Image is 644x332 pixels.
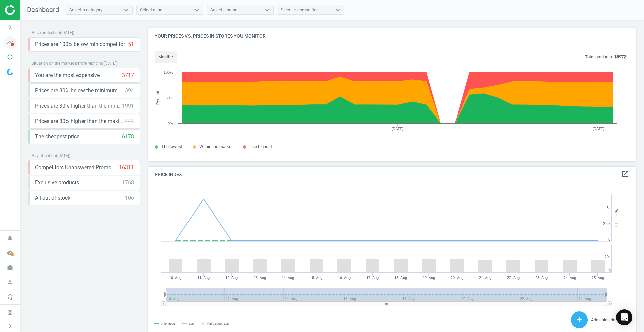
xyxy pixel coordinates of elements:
[621,170,629,178] i: open_in_new
[122,133,134,140] div: 6178
[614,54,626,59] b: 18972
[621,170,629,179] a: open_in_new
[4,261,16,274] i: work
[35,133,79,140] span: The cheapest price
[122,102,134,110] div: 1991
[609,269,611,273] text: 0
[4,51,16,63] i: pie_chart_outlined
[103,61,118,66] span: ( [DATE] )
[125,87,134,94] div: 394
[69,7,102,13] div: Select a category
[35,179,79,186] span: Exclusive products
[161,144,182,149] span: The lowest
[4,276,16,289] i: person
[168,122,173,126] text: 0%
[119,164,134,171] div: 16311
[156,91,160,105] tspan: Percent
[210,7,237,13] div: Select a brand
[155,51,177,63] button: month
[60,30,74,35] span: ( [DATE] )
[310,276,322,280] tspan: 15. Aug
[281,7,318,13] div: Select a competitor
[338,276,351,280] tspan: 16. Aug
[35,102,122,110] span: Prices are 30% higher than the minimum
[4,36,16,49] i: timeline
[605,255,611,259] text: 20k
[35,87,118,94] span: Prices are 30% below the minimum
[7,69,13,75] img: wGWNvw8QSZomAAAAABJRU5ErkJggg==
[4,246,16,259] i: cloud_done
[197,276,210,280] tspan: 11. Aug
[169,276,181,280] tspan: 10. Aug
[125,117,134,125] div: 444
[254,276,266,280] tspan: 13. Aug
[423,276,435,280] tspan: 19. Aug
[148,28,636,44] h4: Your prices vs. prices in stores you monitor
[282,276,294,280] tspan: 14. Aug
[56,153,70,158] span: ( [DATE] )
[166,96,173,100] text: 50%
[593,127,604,131] tspan: [DATE]
[394,276,407,280] tspan: 18. Aug
[128,41,134,48] div: 51
[32,153,56,158] span: Pay attention
[4,21,16,34] i: search
[122,72,134,79] div: 3717
[575,316,583,324] i: add
[125,194,134,202] div: 106
[2,322,18,330] button: chevron_right
[161,322,175,325] tspan: Unioncoop
[606,206,611,210] text: 5k
[507,276,520,280] tspan: 22. Aug
[585,54,626,60] p: Total products:
[27,6,59,14] span: Dashboard
[392,127,404,131] tspan: [DATE]
[140,7,162,13] div: Select a tag
[608,237,611,242] text: 0
[563,276,576,280] tspan: 24. Aug
[35,72,100,79] span: You are the most expensive
[5,5,53,15] img: ajHJNr6hYgQAAAAASUVORK5CYII=
[189,322,194,325] tspan: avg
[148,167,636,182] h4: Price Index
[366,276,379,280] tspan: 17. Aug
[122,179,134,186] div: 1768
[571,311,588,328] button: add
[535,276,548,280] tspan: 23. Aug
[591,317,619,322] span: Add sales data
[4,232,16,244] i: notifications
[32,30,60,35] span: Price protection
[225,276,238,280] tspan: 12. Aug
[6,322,14,330] i: chevron_right
[199,144,233,149] span: Within the market
[35,117,125,125] span: Prices are 30% higher than the maximal
[35,194,70,202] span: All out of stock
[616,309,632,325] div: Open Intercom Messenger
[35,41,125,48] span: Prices are 100% below min competitor
[164,70,173,74] text: 100%
[479,276,491,280] tspan: 21. Aug
[603,221,611,226] text: 2.5k
[614,209,619,227] tspan: Price Index
[4,291,16,303] i: headset_mic
[207,322,229,325] tspan: Pairs count: avg
[451,276,463,280] tspan: 20. Aug
[592,276,604,280] tspan: 25. Aug
[32,61,103,66] span: Situation on the market before repricing
[35,164,111,171] span: Competitors Unanswered Promo
[250,144,272,149] span: The highest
